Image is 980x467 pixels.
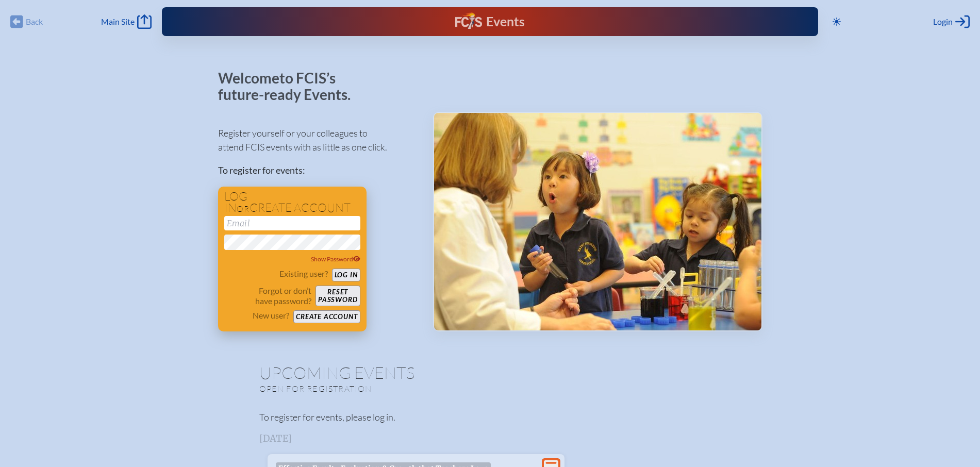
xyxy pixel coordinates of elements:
button: Resetpassword [315,286,360,306]
p: Register yourself or your colleagues to attend FCIS events with as little as one click. [218,126,417,154]
p: New user? [253,310,289,321]
h3: [DATE] [259,433,721,444]
p: Forgot or don’t have password? [224,286,312,306]
button: Create account [293,310,360,323]
input: Email [224,216,360,230]
p: Open for registration [259,383,531,394]
img: Events [434,113,761,330]
p: Welcome to FCIS’s future-ready Events. [218,70,362,103]
div: FCIS Events — Future ready [342,12,638,31]
span: Login [933,16,953,27]
p: To register for events: [218,163,417,177]
button: Log in [332,269,360,281]
h1: Upcoming Events [259,364,721,381]
h1: Log in create account [224,191,360,214]
span: or [237,204,250,214]
p: To register for events, please log in. [259,410,721,424]
span: Main Site [101,16,135,27]
p: Existing user? [279,269,328,279]
a: Main Site [101,14,152,29]
span: Show Password [311,255,360,263]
